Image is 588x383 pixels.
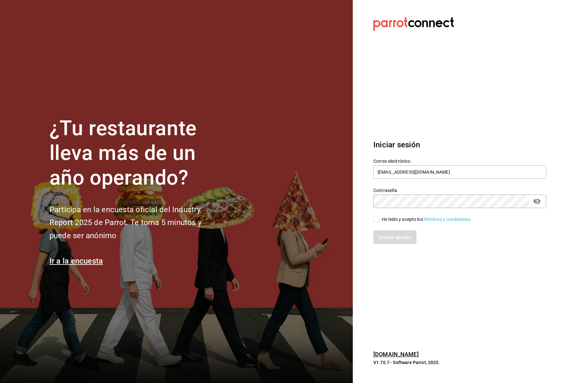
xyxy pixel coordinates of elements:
font: V1.70.7 - Software Parrot, 2025. [373,360,440,365]
a: Términos y condiciones. [423,217,472,222]
font: Iniciar sesión [373,140,420,149]
font: Participa en la encuesta oficial del Industry Report 2025 de Parrot. Te toma 5 minutos y puede se... [49,205,201,240]
font: He leído y acepto los [382,217,423,222]
font: Contraseña [373,188,397,193]
a: Ir a la encuesta [49,257,103,265]
button: campo de contraseña [531,196,542,207]
a: [DOMAIN_NAME] [373,351,419,358]
input: Ingresa tu correo electrónico [373,165,546,179]
font: Correo electrónico [373,159,410,164]
font: ¿Tu restaurante lleva más de un año operando? [49,116,197,190]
